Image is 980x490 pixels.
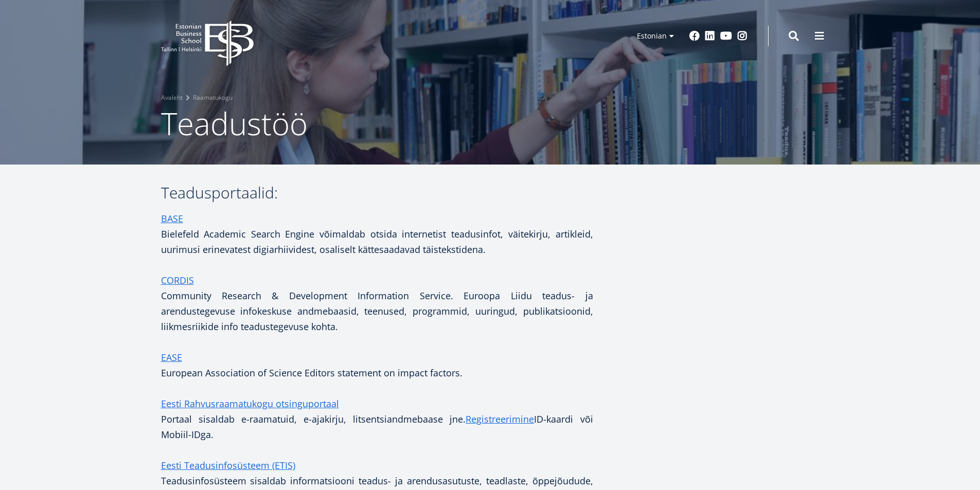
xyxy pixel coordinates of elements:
p: Portaal sisaldab e-raamatuid, e-ajakirju, litsentsiandmebaase jne. ID-kaardi või Mobiil-IDga. [161,396,593,442]
a: CORDIS [161,273,194,288]
p: Community Research & Development Information Service. Euroopa Liidu teadus- ja arendustegevuse in... [161,273,593,334]
a: Eesti Teadusinfosüsteem (ETIS) [161,458,295,473]
a: Eesti Rahvusraamatukogu otsinguportaal [161,396,339,411]
a: Linkedin [705,31,715,41]
a: Raamatukogu [193,93,233,103]
a: Facebook [689,31,700,41]
p: European Association of Science Editors statement on impact factors. [161,350,593,380]
a: Instagram [737,31,747,41]
a: BASE [161,211,183,226]
a: Registreerimine [466,411,534,427]
a: Avaleht [161,93,183,103]
span: Teadustöö [161,102,308,144]
h3: Teadusportaalid: [161,185,593,201]
p: Bielefeld Academic Search Engine võimaldab otsida internetist teadusinfot, väitekirju, artikleid,... [161,211,593,257]
a: Youtube [720,31,732,41]
a: EASE [161,350,182,365]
